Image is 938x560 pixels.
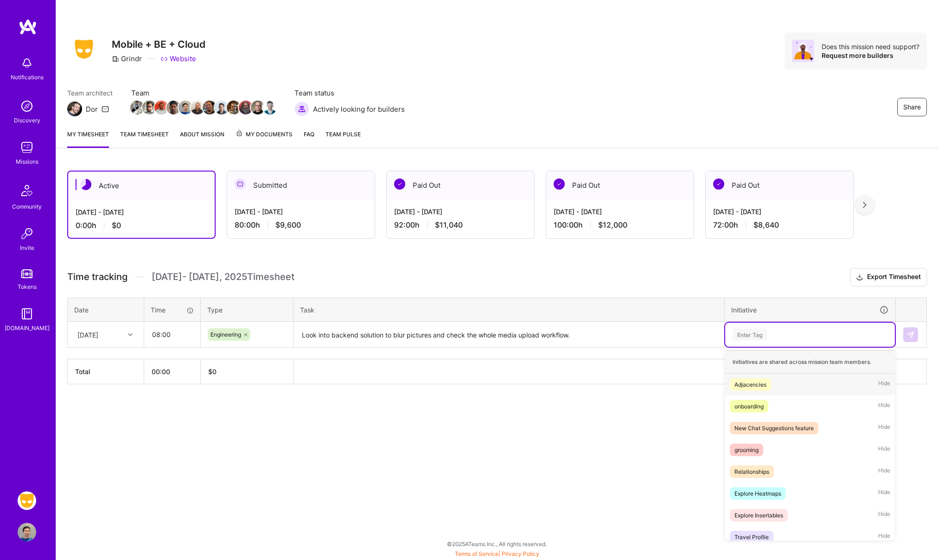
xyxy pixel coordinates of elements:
[18,491,36,510] img: Grindr: Mobile + BE + Cloud
[128,332,133,337] i: icon Chevron
[68,359,144,384] th: Total
[725,350,895,374] div: Initiatives are shared across mission team members.
[878,509,890,522] span: Hide
[16,157,38,166] div: Missions
[313,104,405,114] span: Actively looking for builders
[394,207,527,216] div: [DATE] - [DATE]
[753,220,779,230] span: $8,640
[792,40,814,62] img: Avatar
[554,220,686,230] div: 100:00 h
[731,305,889,315] div: Initiative
[166,101,180,115] img: Team Member Avatar
[203,101,217,115] img: Team Member Avatar
[20,243,34,253] div: Invite
[143,100,155,115] a: Team Member Avatar
[18,54,36,72] img: bell
[713,178,724,190] img: Paid Out
[903,102,921,112] span: Share
[325,131,361,138] span: Team Pulse
[706,171,853,199] div: Paid Out
[19,19,37,35] img: logo
[235,207,367,216] div: [DATE] - [DATE]
[240,100,252,115] a: Team Member Avatar
[208,368,217,375] span: $ 0
[850,268,927,286] button: Export Timesheet
[236,129,293,140] span: My Documents
[18,224,36,243] img: Invite
[733,327,767,342] div: Enter Tag
[294,88,405,98] span: Team status
[18,97,36,115] img: discovery
[144,359,201,384] th: 00:00
[18,305,36,323] img: guide book
[211,331,241,338] span: Engineering
[878,378,890,391] span: Hide
[251,101,265,115] img: Team Member Avatar
[294,102,309,116] img: Actively looking for builders
[151,305,194,315] div: Time
[76,207,207,217] div: [DATE] - [DATE]
[131,88,276,98] span: Team
[394,220,527,230] div: 92:00 h
[120,129,169,148] a: Team timesheet
[713,220,846,230] div: 72:00 h
[67,129,109,148] a: My timesheet
[180,129,224,148] a: About Mission
[878,531,890,543] span: Hide
[15,523,38,541] a: User Avatar
[435,220,463,230] span: $11,040
[18,138,36,157] img: teamwork
[387,171,534,199] div: Paid Out
[67,88,113,98] span: Team architect
[142,101,156,115] img: Team Member Avatar
[204,100,216,115] a: Team Member Avatar
[252,100,264,115] a: Team Member Avatar
[16,179,38,202] img: Community
[878,444,890,456] span: Hide
[154,101,168,115] img: Team Member Avatar
[18,523,36,541] img: User Avatar
[294,298,725,322] th: Task
[152,271,294,283] span: [DATE] - [DATE] , 2025 Timesheet
[179,101,192,115] img: Team Member Avatar
[131,100,143,115] a: Team Member Avatar
[201,298,294,322] th: Type
[554,178,565,190] img: Paid Out
[12,202,42,211] div: Community
[112,38,205,50] h3: Mobile + BE + Cloud
[68,298,144,322] th: Date
[734,380,766,389] div: Adjacencies
[216,100,228,115] a: Team Member Avatar
[554,207,686,216] div: [DATE] - [DATE]
[67,271,128,283] span: Time tracking
[112,55,119,63] i: icon CompanyGray
[734,532,769,542] div: Travel Profile
[878,487,890,500] span: Hide
[878,465,890,478] span: Hide
[264,100,276,115] a: Team Member Avatar
[235,178,246,190] img: Submitted
[56,532,938,555] div: © 2025 ATeams Inc., All rights reserved.
[239,101,253,115] img: Team Member Avatar
[130,101,144,115] img: Team Member Avatar
[102,105,109,113] i: icon Mail
[77,330,98,339] div: [DATE]
[179,100,191,115] a: Team Member Avatar
[394,178,405,190] img: Paid Out
[236,129,293,148] a: My Documents
[878,422,890,434] span: Hide
[455,550,539,557] span: |
[112,54,142,64] div: Grindr
[822,42,919,51] div: Does this mission need support?
[235,220,367,230] div: 80:00 h
[304,129,314,148] a: FAQ
[734,489,781,498] div: Explore Heatmaps
[145,322,200,347] input: HH:MM
[455,550,498,557] a: Terms of Service
[5,323,50,333] div: [DOMAIN_NAME]
[325,129,361,148] a: Team Pulse
[263,101,277,115] img: Team Member Avatar
[734,467,769,477] div: Relationships
[67,37,101,62] img: Company Logo
[294,323,723,347] textarea: Look into backend solution to blur pictures and check the whole media upload workflow.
